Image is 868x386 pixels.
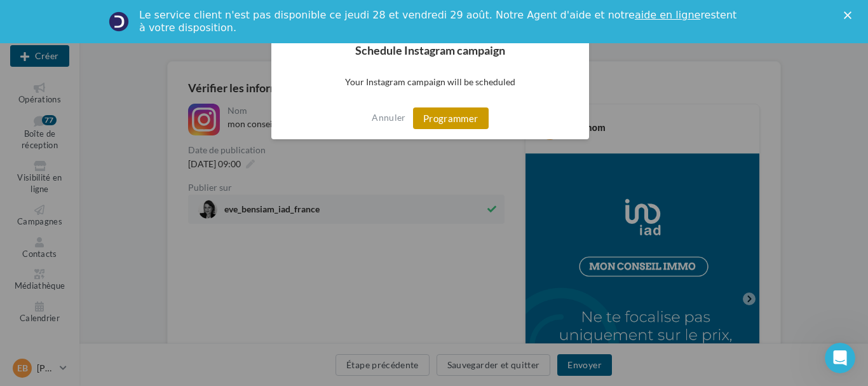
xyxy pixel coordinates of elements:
[109,11,129,32] img: Profile image for Service-Client
[844,11,857,19] div: Fermer
[271,34,589,66] h2: Schedule Instagram campaign
[372,107,405,128] button: Annuler
[271,66,589,97] p: Your Instagram campaign will be scheduled
[139,9,739,34] div: Le service client n'est pas disponible ce jeudi 28 et vendredi 29 août. Notre Agent d'aide et not...
[413,107,489,129] button: Programmer
[825,343,855,373] iframe: Intercom live chat
[635,9,700,21] a: aide en ligne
